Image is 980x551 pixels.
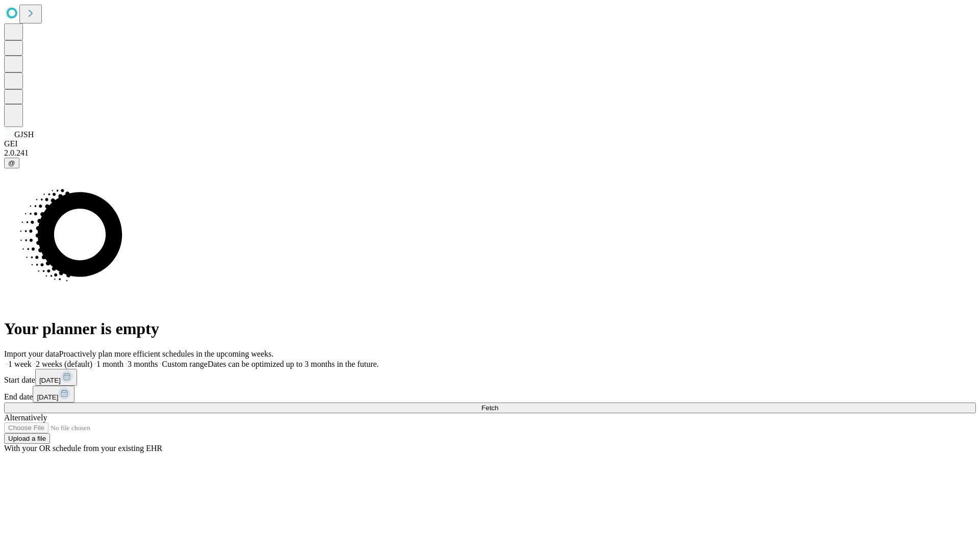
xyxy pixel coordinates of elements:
div: GEI [4,139,976,148]
button: Upload a file [4,433,50,444]
span: [DATE] [37,393,58,401]
div: 2.0.241 [4,148,976,158]
h1: Your planner is empty [4,319,976,338]
span: Import your data [4,349,59,358]
span: Custom range [162,360,207,368]
span: Dates can be optimized up to 3 months in the future. [208,360,379,368]
span: GJSH [14,130,34,139]
button: @ [4,158,19,168]
span: @ [8,159,15,167]
button: [DATE] [35,369,77,386]
div: Start date [4,369,976,386]
span: Alternatively [4,413,47,422]
span: 1 month [96,360,124,368]
div: End date [4,386,976,403]
button: Fetch [4,403,976,413]
span: Proactively plan more efficient schedules in the upcoming weeks. [59,349,274,358]
span: 1 week [8,360,32,368]
span: With your OR schedule from your existing EHR [4,444,162,453]
span: Fetch [481,404,498,412]
button: [DATE] [33,386,75,403]
span: 3 months [128,360,158,368]
span: 2 weeks (default) [36,360,92,368]
span: [DATE] [39,377,61,384]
